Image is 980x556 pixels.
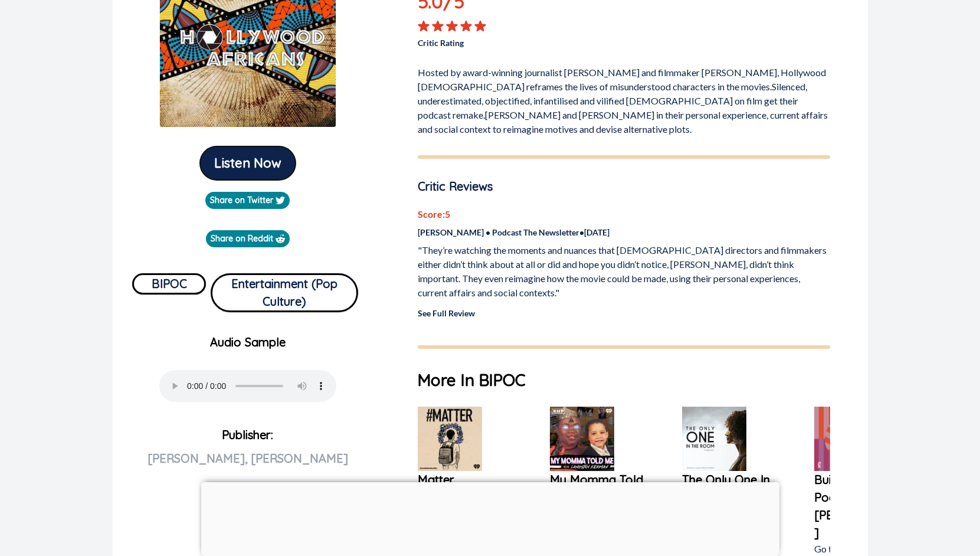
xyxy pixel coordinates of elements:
h1: More In BIPOC [418,368,830,393]
a: The Only One In The Room [682,471,776,506]
iframe: Advertisement [201,482,779,553]
audio: Your browser does not support the audio element [159,370,336,402]
a: Entertainment (Pop Culture) [211,269,358,312]
a: BIPOC [132,269,206,312]
p: Critic Reviews [418,178,830,195]
a: My Momma Told Me with [PERSON_NAME] [550,471,644,542]
p: Publisher: [122,423,374,508]
a: Share on Reddit [206,230,290,247]
p: Audio Sample [122,333,374,351]
img: Matter [418,407,482,471]
img: The Only One In The Room [682,407,746,471]
p: Score: 5 [418,207,830,221]
a: Matter [418,471,512,489]
img: Building Black Podcast with Hauwa Otori [814,407,879,471]
span: [PERSON_NAME], [PERSON_NAME] [148,451,348,466]
a: Share on Twitter [205,192,290,209]
a: Building Black Podcast with [PERSON_NAME] [814,471,909,542]
p: "They’re watching the moments and nuances that [DEMOGRAPHIC_DATA] directors and filmmakers either... [418,243,830,300]
button: BIPOC [132,273,206,295]
p: Hosted by award-winning journalist [PERSON_NAME] and filmmaker [PERSON_NAME], Hollywood [DEMOGRAP... [418,61,830,136]
p: [PERSON_NAME] • Podcast The Newsletter • [DATE] [418,226,830,238]
p: Go to Podcast [814,542,909,556]
img: My Momma Told Me with Langston Kerman [550,407,614,471]
p: Critic Rating [418,32,624,49]
a: See Full Review [418,308,475,318]
button: Entertainment (Pop Culture) [211,273,358,312]
button: Listen Now [200,146,296,180]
